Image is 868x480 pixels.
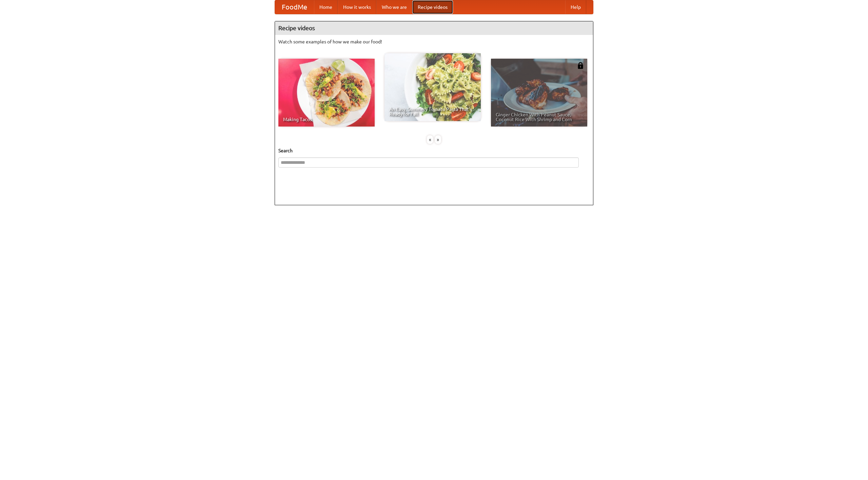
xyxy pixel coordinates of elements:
a: How it works [338,0,376,14]
a: Recipe videos [412,0,453,14]
div: « [427,135,433,144]
a: An Easy, Summery Tomato Pasta That's Ready for Fall [384,53,481,121]
a: Making Tacos [278,59,375,127]
a: Home [314,0,338,14]
p: Watch some examples of how we make our food! [278,38,590,45]
div: » [435,135,441,144]
img: 483408.png [577,62,584,69]
a: Who we are [376,0,412,14]
h4: Recipe videos [275,21,593,35]
a: FoodMe [275,0,314,14]
span: Making Tacos [283,117,370,122]
h5: Search [278,147,590,154]
a: Help [565,0,586,14]
span: An Easy, Summery Tomato Pasta That's Ready for Fall [389,107,476,116]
